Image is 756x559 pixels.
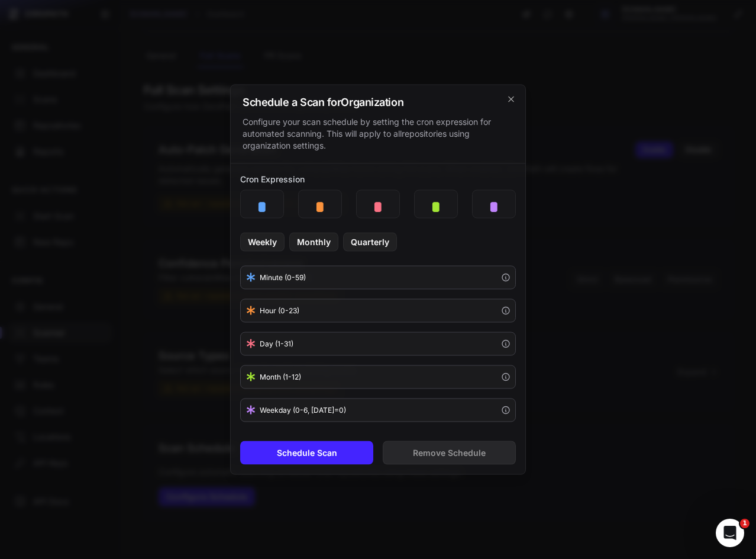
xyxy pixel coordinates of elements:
h2: Schedule a Scan for Organization [243,97,513,108]
div: Month (1-12) [260,372,301,382]
button: Quarterly [343,233,397,252]
button: Monthly [289,233,338,252]
span: 1 [740,519,749,528]
label: Cron Expression [240,174,516,185]
iframe: Intercom live chat [716,519,744,547]
div: Hour (0-23) [260,306,299,316]
button: Schedule Scan [240,441,373,465]
div: Minute (0-59) [260,273,306,282]
div: Day (1-31) [260,339,293,349]
div: Weekday (0-6, [DATE]=0) [260,406,346,415]
div: Configure your scan schedule by setting the cron expression for automated scanning. This will app... [243,116,513,152]
button: Remove Schedule [383,441,516,465]
button: Weekly [240,233,285,252]
svg: cross 2, [506,95,516,104]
